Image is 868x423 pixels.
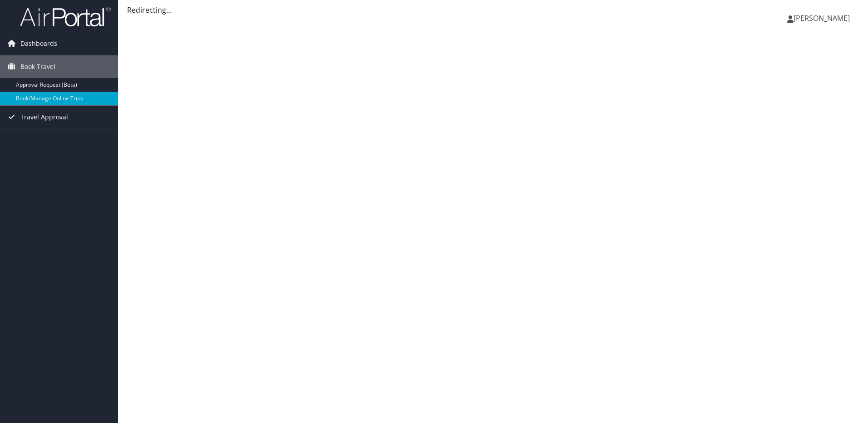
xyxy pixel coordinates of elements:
[787,5,859,32] a: [PERSON_NAME]
[20,106,68,128] span: Travel Approval
[20,55,55,78] span: Book Travel
[20,6,111,27] img: airportal-logo.png
[20,32,57,55] span: Dashboards
[794,13,850,23] span: [PERSON_NAME]
[127,5,859,15] div: Redirecting...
